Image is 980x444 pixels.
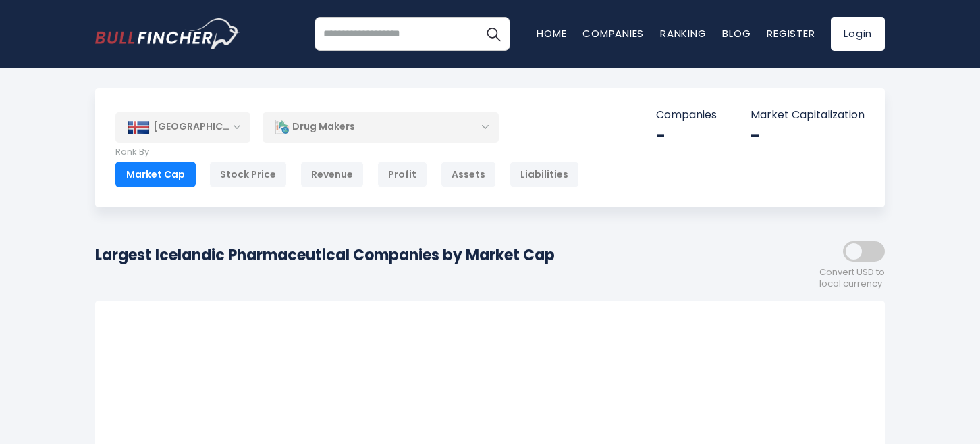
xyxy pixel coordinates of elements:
span: Convert USD to local currency [819,267,885,290]
h1: Largest Icelandic Pharmaceutical Companies by Market Cap [95,244,555,266]
div: Liabilities [510,162,579,187]
a: Companies [582,26,644,41]
a: Home [537,26,566,41]
div: Profit [377,162,427,187]
a: Ranking [660,26,706,41]
a: Register [767,26,815,41]
img: bullfincher logo [95,18,240,49]
p: Rank By [115,147,579,158]
div: - [656,126,717,147]
div: - [751,126,865,147]
a: Blog [722,26,751,41]
div: Drug Makers [263,112,499,143]
p: Market Capitalization [751,108,865,122]
div: Market Cap [115,162,196,187]
button: Search [477,17,510,51]
a: Login [831,17,885,51]
div: [GEOGRAPHIC_DATA] [115,112,250,142]
div: Revenue [300,162,364,187]
a: Go to homepage [95,18,240,49]
div: Stock Price [209,162,287,187]
div: Assets [441,162,496,187]
p: Companies [656,108,717,122]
